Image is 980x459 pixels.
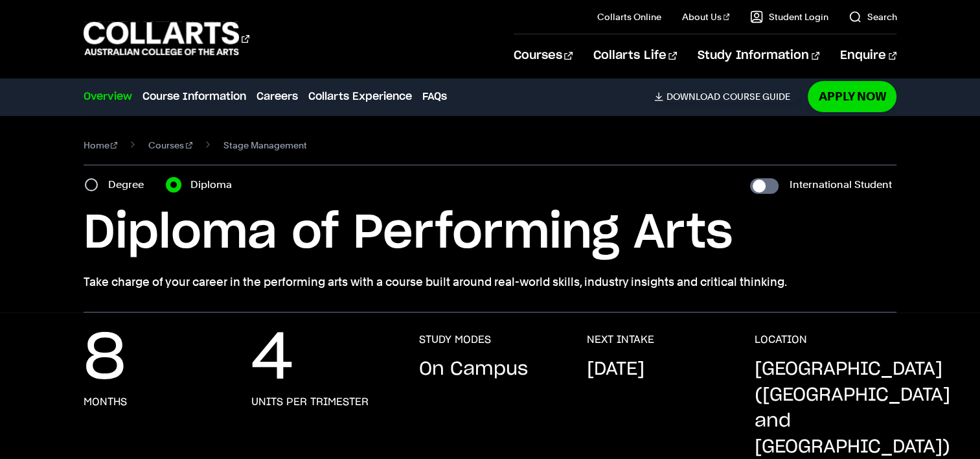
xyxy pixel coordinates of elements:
p: 8 [84,333,126,385]
a: Home [84,136,118,154]
h3: STUDY MODES [419,333,491,346]
h3: units per trimester [251,395,369,408]
label: International Student [789,176,891,194]
h1: Diploma of Performing Arts [84,204,897,263]
a: Student Login [750,10,828,23]
label: Degree [108,176,152,194]
p: [DATE] [587,357,644,383]
a: Collarts Online [597,10,661,23]
a: DownloadCourse Guide [654,91,800,102]
a: FAQs [422,89,447,104]
a: Careers [256,89,298,104]
a: Collarts Life [593,34,677,77]
p: 4 [251,333,293,385]
a: Apply Now [808,81,896,112]
h3: months [84,395,127,408]
a: Courses [148,136,192,154]
p: On Campus [419,357,528,383]
a: Overview [84,89,132,104]
p: Take charge of your career in the performing arts with a course built around real-world skills, i... [84,273,897,291]
a: Collarts Experience [308,89,412,104]
a: Courses [514,34,573,77]
h3: LOCATION [755,333,807,346]
a: Enquire [840,34,896,77]
a: Course Information [142,89,246,104]
a: About Us [682,10,730,23]
span: Download [666,91,720,102]
a: Search [849,10,896,23]
div: Go to homepage [84,20,249,57]
h3: NEXT INTAKE [587,333,654,346]
label: Diploma [190,176,240,194]
a: Study Information [698,34,819,77]
span: Stage Management [223,136,307,154]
